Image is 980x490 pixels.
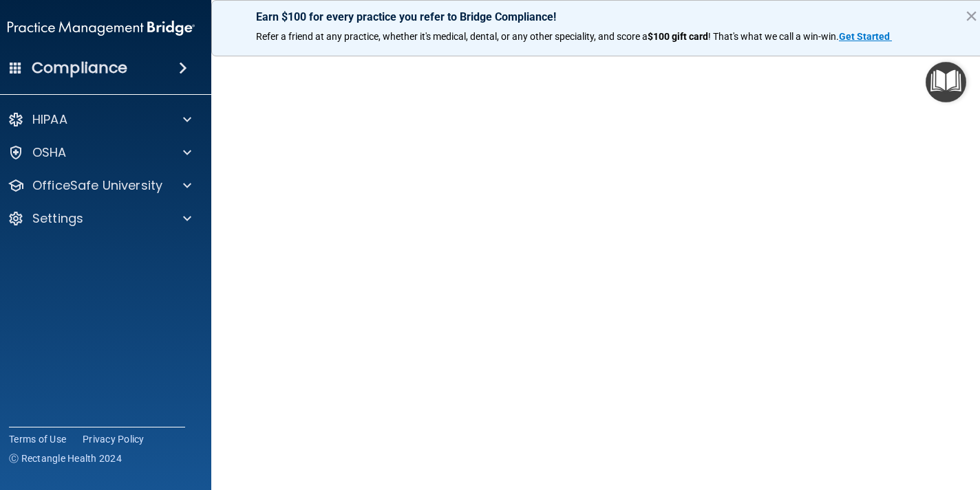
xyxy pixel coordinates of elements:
a: OSHA [8,144,191,161]
a: Settings [8,210,191,227]
a: HIPAA [8,111,191,128]
strong: Get Started [839,31,890,42]
p: OfficeSafe University [32,177,162,194]
span: Ⓒ Rectangle Health 2024 [9,452,122,465]
p: HIPAA [32,111,67,128]
button: Open Resource Center [926,62,966,102]
a: OfficeSafe University [8,177,191,194]
p: OSHA [32,144,67,161]
a: Get Started [839,31,892,42]
img: PMB logo [8,14,195,42]
p: Earn $100 for every practice you refer to Bridge Compliance! [256,10,944,23]
strong: $100 gift card [648,31,708,42]
button: Close [965,5,978,27]
p: Settings [32,210,83,227]
a: Privacy Policy [83,432,145,446]
span: ! That's what we call a win-win. [708,31,839,42]
span: Refer a friend at any practice, whether it's medical, dental, or any other speciality, and score a [256,31,648,42]
h4: Compliance [32,58,127,78]
a: Terms of Use [9,432,66,446]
